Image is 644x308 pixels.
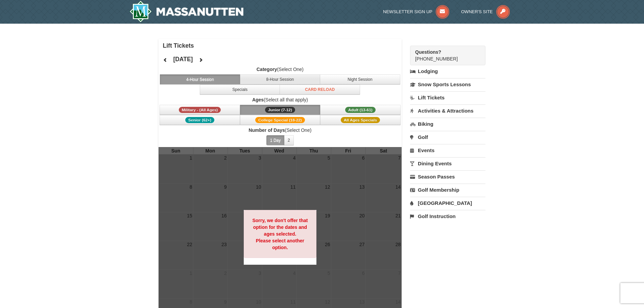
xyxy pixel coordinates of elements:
label: (Select One) [159,127,402,134]
button: College Special (18-22) [240,115,320,125]
span: Junior (7-12) [265,107,295,113]
button: All Ages Specials [320,115,401,125]
strong: Questions? [415,49,441,55]
a: Owner's Site [461,9,510,14]
strong: Ages [252,97,264,102]
span: College Special (18-22) [255,117,305,123]
a: Events [410,144,485,157]
button: Specials [200,85,280,95]
button: 2 [284,135,294,145]
a: Season Passes [410,170,485,183]
strong: Sorry, we don't offer that option for the dates and ages selected. Please select another option. [252,218,308,250]
span: [PHONE_NUMBER] [415,49,473,62]
a: Snow Sports Lessons [410,78,485,91]
a: Golf [410,131,485,143]
a: Lodging [410,65,485,77]
button: Night Session [320,74,400,85]
label: (Select One) [159,66,402,73]
span: Owner's Site [461,9,493,14]
span: All Ages Specials [341,117,380,123]
button: 8-Hour Session [240,74,320,85]
strong: Category [257,67,277,72]
button: Senior (62+) [160,115,240,125]
label: (Select all that apply) [159,96,402,103]
h4: Lift Tickets [163,42,402,49]
button: Adult (13-61) [320,105,401,115]
a: Biking [410,118,485,130]
button: 4-Hour Session [160,74,240,85]
a: Golf Instruction [410,210,485,222]
a: Activities & Attractions [410,104,485,117]
span: Military - (All Ages) [179,107,221,113]
h4: [DATE] [173,56,193,63]
a: Massanutten Resort [129,1,244,22]
span: Senior (62+) [185,117,214,123]
a: Newsletter Sign Up [383,9,449,14]
button: 1 Day [266,135,284,145]
a: [GEOGRAPHIC_DATA] [410,197,485,209]
a: Golf Membership [410,184,485,196]
button: Card Reload [280,85,360,95]
span: Adult (13-61) [345,107,376,113]
button: Military - (All Ages) [160,105,240,115]
img: Massanutten Resort Logo [129,1,244,22]
span: Newsletter Sign Up [383,9,432,14]
a: Lift Tickets [410,91,485,104]
a: Dining Events [410,157,485,170]
button: Junior (7-12) [240,105,320,115]
strong: Number of Days [248,127,285,133]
